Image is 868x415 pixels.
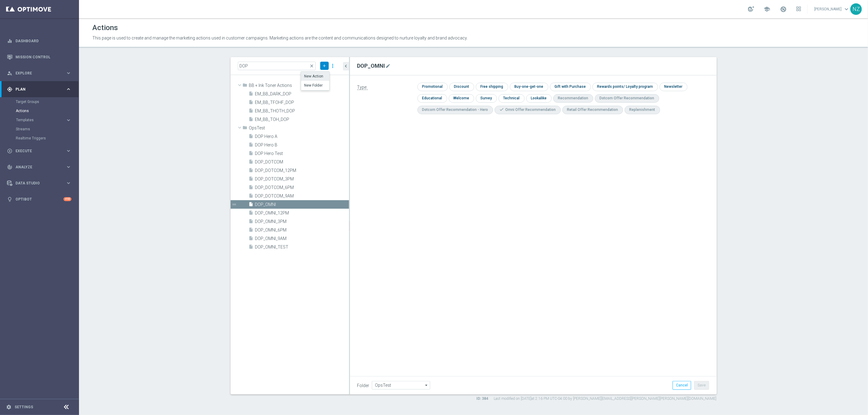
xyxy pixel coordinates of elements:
[249,210,254,217] i: insert_drive_file
[567,107,618,112] div: Retail Offer Recommendation
[304,74,323,78] span: New Action
[694,381,709,389] button: Save
[16,125,78,134] div: Streams
[255,108,349,114] span: EM_BB_THOTH_DOP
[7,181,72,186] div: Data Studio keyboard_arrow_right
[249,168,254,175] i: insert_drive_file
[357,62,385,70] h2: DOP_OMNI
[249,236,254,243] i: insert_drive_file
[66,180,71,186] i: keyboard_arrow_right
[92,35,598,41] p: This page is used to create and manage the marketing actions used in customer campaigns. Marketin...
[7,39,72,43] div: equalizer Dashboard
[357,85,368,90] span: Type:
[249,134,254,141] i: insert_drive_file
[7,70,66,76] div: Explore
[255,194,349,199] span: DOP_DOTCOM_9AM
[7,197,72,202] button: lightbulb Optibot +10
[6,404,12,410] i: settings
[255,245,349,250] span: DOP_OMNI_TEST
[255,168,349,173] span: DOP_DOTCOM_12PM
[320,62,329,70] button: add
[249,125,349,131] span: OpsTest
[15,49,71,65] a: Mission Control
[7,38,12,44] i: equalizer
[494,396,717,401] label: Last modified on [DATE] at 2:16 PM UTC-04:00 by [PERSON_NAME][EMAIL_ADDRESS][PERSON_NAME][PERSON_...
[7,164,66,170] div: Analyze
[330,62,336,70] i: more_vert
[249,244,254,251] i: insert_drive_file
[15,71,66,75] span: Explore
[249,83,349,88] span: BB &#x2B; Ink Toner Actions
[7,70,12,76] i: person_search
[249,108,254,115] i: insert_drive_file
[630,107,655,112] div: Replenishment
[255,91,349,97] span: EM_BB_DARK_DOP
[255,142,349,148] span: DOP Hero B
[255,236,349,241] span: DOP_OMNI_9AM
[249,142,254,149] i: insert_drive_file
[66,117,71,123] i: keyboard_arrow_right
[385,62,391,70] button: mode_edit
[243,83,248,90] i: folder
[249,91,254,98] i: insert_drive_file
[16,115,78,125] div: Templates
[249,202,254,209] i: insert_drive_file
[249,151,254,158] i: insert_drive_file
[843,6,850,12] span: keyboard_arrow_down
[7,165,72,170] button: track_changes Analyze keyboard_arrow_right
[66,86,71,92] i: keyboard_arrow_right
[422,107,488,112] div: Dotcom Offer Recommendation - Hero
[15,405,33,409] a: Settings
[15,33,71,49] a: Dashboard
[238,62,316,70] input: Quick find action or folder
[7,148,66,154] div: Execute
[16,118,60,122] span: Templates
[558,96,588,101] div: Recommendation
[249,193,254,200] i: insert_drive_file
[322,63,327,68] i: add
[386,63,391,68] i: mode_edit
[600,96,654,101] div: Dotcom Offer Recommendation
[249,117,254,124] i: insert_drive_file
[309,63,314,68] span: close
[7,87,72,92] div: gps_fixed Plan keyboard_arrow_right
[249,185,254,192] i: insert_drive_file
[304,83,323,87] span: New Folder
[7,197,12,202] i: lightbulb
[506,107,556,112] div: Omni Offer Recommendation
[16,118,72,122] div: Templates keyboard_arrow_right
[7,33,71,49] div: Dashboard
[16,134,78,143] div: Realtime Triggers
[66,164,71,170] i: keyboard_arrow_right
[7,71,72,76] button: person_search Explore keyboard_arrow_right
[249,219,254,226] i: insert_drive_file
[850,3,862,15] div: NZ
[7,191,71,207] div: Optibot
[7,149,72,153] button: play_circle_outline Execute keyboard_arrow_right
[255,117,349,122] span: EM_BB_TOH_DOP
[255,228,349,233] span: DOP_OMNI_6PM
[92,23,118,32] h1: Actions
[7,55,72,60] div: Mission Control
[66,148,71,154] i: keyboard_arrow_right
[255,185,349,190] span: DOP_DOTCOM_6PM
[16,106,78,115] div: Actions
[15,181,66,185] span: Data Studio
[7,148,12,154] i: play_circle_outline
[255,100,349,105] span: EM_BB_TFOHF_DOP
[249,227,254,234] i: insert_drive_file
[499,107,504,112] i: check
[7,87,12,92] i: gps_fixed
[16,118,66,122] div: Templates
[477,396,489,401] label: ID: 384
[16,97,78,106] div: Target Groups
[424,381,430,389] i: arrow_drop_down
[7,87,66,92] div: Plan
[243,125,248,132] i: folder
[249,176,254,183] i: insert_drive_file
[63,197,71,201] div: +10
